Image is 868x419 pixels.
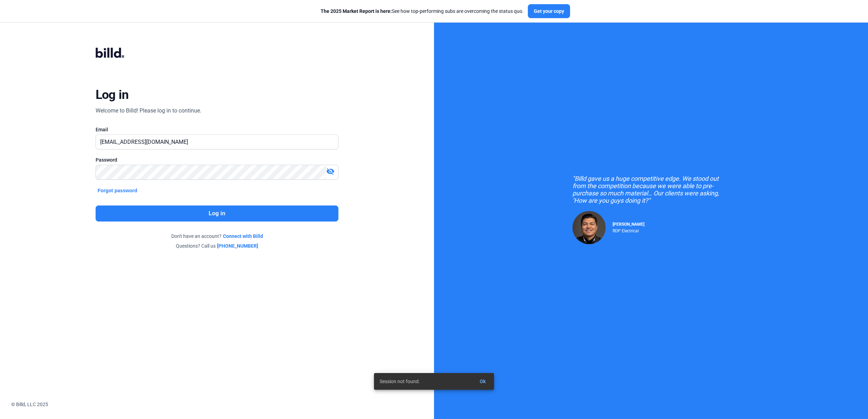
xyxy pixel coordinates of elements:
div: Email [96,126,339,133]
div: Don't have an account? [96,233,339,240]
span: Session not found. [380,378,420,385]
div: Questions? Call us [96,242,339,249]
img: Raul Pacheco [573,211,606,244]
div: Password [96,156,339,163]
button: Ok [474,375,491,388]
button: Log in [96,205,339,222]
div: Welcome to Billd! Please log in to continue. [96,107,201,115]
a: Connect with Billd [223,233,263,240]
span: Ok [480,379,486,384]
button: Forgot password [96,187,140,194]
button: Get your copy [528,4,570,18]
div: "Billd gave us a huge competitive edge. We stood out from the competition because we were able to... [573,175,729,204]
div: Log in [96,87,129,102]
span: [PERSON_NAME] [613,222,644,227]
mat-icon: visibility_off [326,167,335,176]
div: See how top-performing subs are overcoming the status quo. [321,8,524,15]
span: The 2025 Market Report is here: [321,8,392,14]
div: RDP Electrical [613,227,644,233]
a: [PHONE_NUMBER] [217,242,258,249]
